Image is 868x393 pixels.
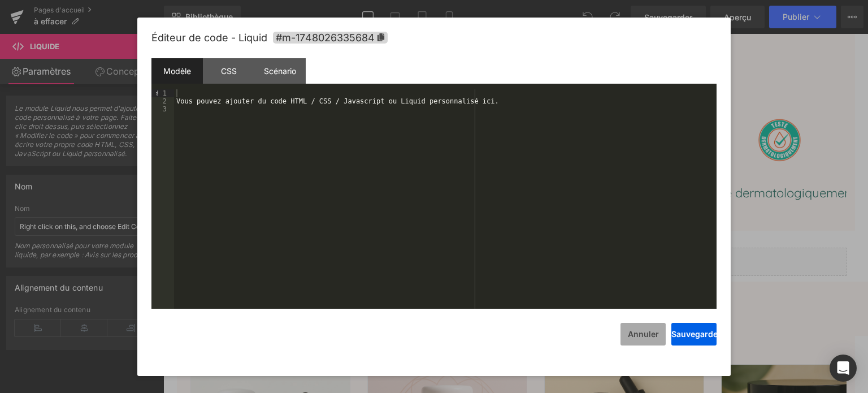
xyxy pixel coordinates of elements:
font: Annuler [628,329,659,339]
font: 1 [163,89,167,97]
font: Sauvegarder [671,329,721,339]
span: Cliquez pour copier [273,32,388,44]
div: Ouvrir Intercom Messenger [830,355,857,382]
font: Éditeur de code - Liquid [151,32,267,44]
font: Modèle [163,66,191,76]
font: CSS [221,66,237,76]
font: 2 [163,97,167,105]
button: Annuler [620,323,666,346]
button: Sauvegarder [671,323,717,346]
font: 3 [163,105,167,113]
font: Scénario [264,66,296,76]
font: #m-1748026335684 [276,32,375,44]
